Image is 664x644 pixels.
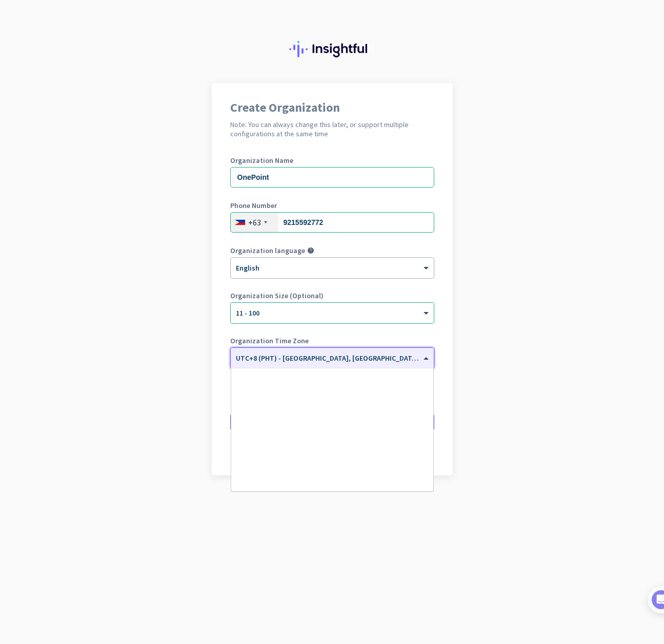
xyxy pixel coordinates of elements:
input: 2 3234 5678 [230,212,434,233]
h2: Note: You can always change this later, or support multiple configurations at the same time [230,120,434,138]
label: Organization language [230,247,305,254]
label: Organization Name [230,157,434,164]
input: What is the name of your organization? [230,167,434,188]
div: +63 [248,217,261,227]
i: help [307,247,314,254]
label: Organization Time Zone [230,337,434,344]
img: Insightful [289,41,375,57]
div: Go back [230,450,434,457]
button: Create Organization [230,413,434,431]
h1: Create Organization [230,101,434,114]
label: Organization Size (Optional) [230,292,434,299]
label: Phone Number [230,202,434,209]
div: Options List [231,368,433,491]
